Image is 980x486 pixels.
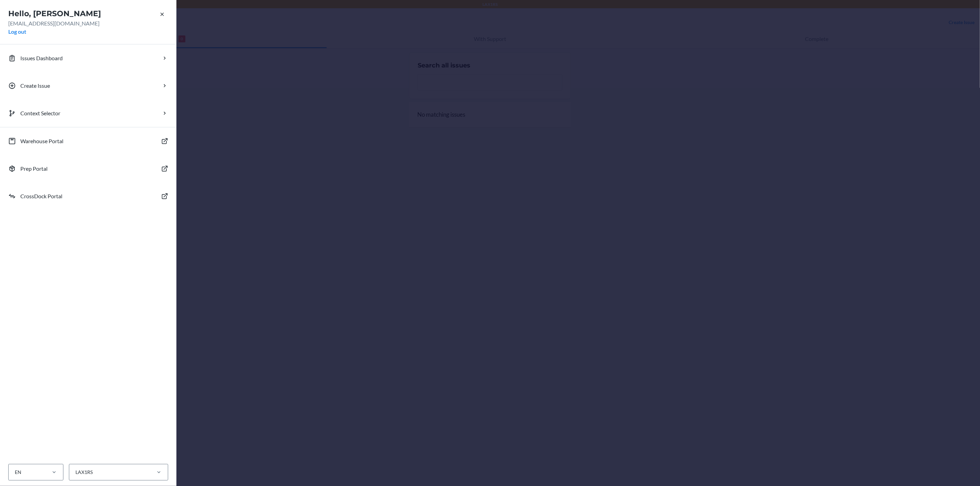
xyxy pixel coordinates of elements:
[20,137,63,145] p: Warehouse Portal
[20,54,63,62] p: Issues Dashboard
[20,165,48,173] p: Prep Portal
[8,19,168,28] p: [EMAIL_ADDRESS][DOMAIN_NAME]
[15,469,21,476] div: EN
[20,82,50,90] p: Create Issue
[20,192,62,200] p: CrossDock Portal
[75,469,93,476] div: LAX1RS
[14,469,15,476] input: EN
[8,28,26,36] button: Log out
[20,109,60,117] p: Context Selector
[8,8,168,19] h2: Hello, [PERSON_NAME]
[75,469,75,476] input: LAX1RS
